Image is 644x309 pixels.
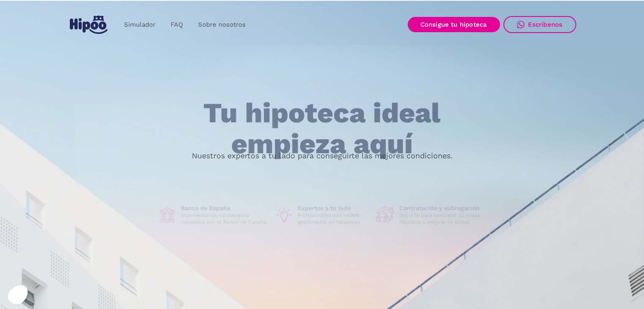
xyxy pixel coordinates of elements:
[399,204,486,212] h1: Contratación y subrogación
[528,21,563,28] div: Escríbenos
[503,16,576,33] a: Escríbenos
[191,17,253,33] a: Sobre nosotros
[161,98,482,159] h1: Tu hipoteca ideal empieza aquí
[399,212,486,226] p: Soporte para contratar tu nueva hipoteca o mejorar la actual
[163,17,191,33] a: FAQ
[116,17,163,33] a: Simulador
[68,12,110,37] a: home
[298,204,370,212] h1: Expertos a tu lado
[408,17,500,32] a: Consigue tu hipoteca
[181,212,268,226] p: Intermediarios hipotecarios regulados por el Banco de España
[192,152,453,159] p: Nuestros expertos a tu lado para conseguirte las mejores condiciones.
[181,204,268,212] h1: Banco de España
